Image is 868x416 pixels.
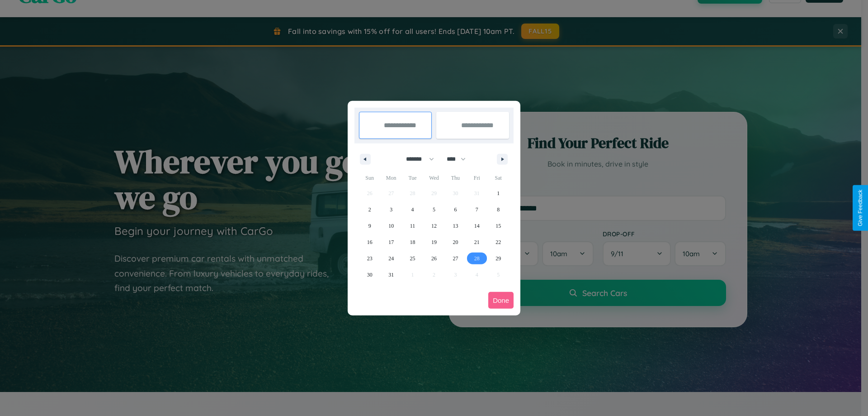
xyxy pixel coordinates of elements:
[453,218,458,234] span: 13
[495,234,501,250] span: 22
[411,201,414,218] span: 4
[488,218,509,234] button: 15
[359,218,380,234] button: 9
[453,250,458,267] span: 27
[388,218,394,234] span: 10
[445,218,466,234] button: 13
[474,234,480,250] span: 21
[359,250,380,267] button: 23
[402,171,423,185] span: Tue
[497,201,500,218] span: 8
[431,218,437,234] span: 12
[359,201,380,218] button: 2
[423,234,444,250] button: 19
[380,171,401,185] span: Mon
[431,234,437,250] span: 19
[368,218,371,234] span: 9
[445,171,466,185] span: Thu
[410,234,415,250] span: 18
[466,234,487,250] button: 21
[380,234,401,250] button: 17
[388,250,394,267] span: 24
[388,234,394,250] span: 17
[474,250,480,267] span: 28
[445,201,466,218] button: 6
[359,234,380,250] button: 16
[367,250,373,267] span: 23
[359,267,380,283] button: 30
[410,218,415,234] span: 11
[402,250,423,267] button: 25
[402,201,423,218] button: 4
[380,250,401,267] button: 24
[390,201,392,218] span: 3
[488,171,509,185] span: Sat
[495,218,501,234] span: 15
[368,201,371,218] span: 2
[380,201,401,218] button: 3
[488,234,509,250] button: 22
[445,250,466,267] button: 27
[359,171,380,185] span: Sun
[380,218,401,234] button: 10
[453,234,458,250] span: 20
[380,267,401,283] button: 31
[476,201,478,218] span: 7
[474,218,480,234] span: 14
[488,201,509,218] button: 8
[466,218,487,234] button: 14
[497,185,500,201] span: 1
[402,218,423,234] button: 11
[433,201,435,218] span: 5
[423,171,444,185] span: Wed
[466,201,487,218] button: 7
[423,250,444,267] button: 26
[857,190,863,226] div: Give Feedback
[402,234,423,250] button: 18
[488,292,514,309] button: Done
[488,185,509,201] button: 1
[367,234,373,250] span: 16
[488,250,509,267] button: 29
[367,267,373,283] span: 30
[495,250,501,267] span: 29
[445,234,466,250] button: 20
[431,250,437,267] span: 26
[423,218,444,234] button: 12
[454,201,457,218] span: 6
[410,250,415,267] span: 25
[423,201,444,218] button: 5
[388,267,394,283] span: 31
[466,171,487,185] span: Fri
[466,250,487,267] button: 28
